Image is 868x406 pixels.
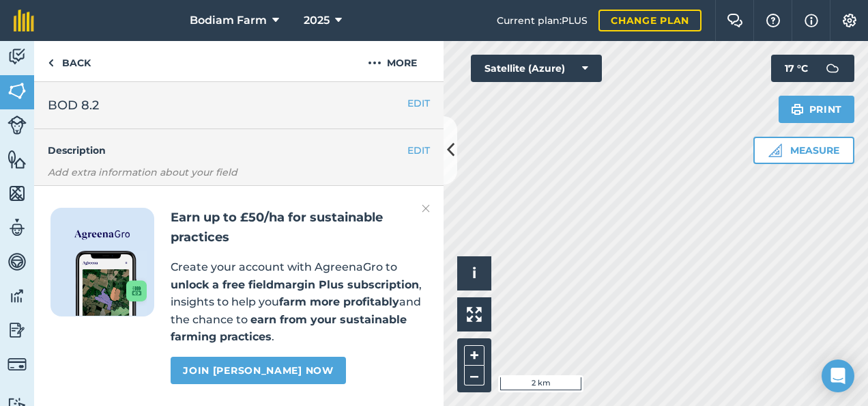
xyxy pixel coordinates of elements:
[464,366,484,385] button: –
[8,217,27,238] img: svg+xml;base64,PD94bWwgdmVyc2lvbj0iMS4wIiBlbmNvZGluZz0idXRmLTgiPz4KPCEtLSBHZW5lcmF0b3I6IEFkb2JlIE...
[464,345,484,366] button: +
[368,55,381,71] img: svg+xml;base64,PHN2ZyB4bWxucz0iaHR0cDovL3d3dy53My5vcmcvMjAwMC9zdmciIHdpZHRoPSIyMCIgaGVpZ2h0PSIyNC...
[171,278,419,291] strong: unlock a free fieldmargin Plus subscription
[8,149,27,170] img: svg+xml;base64,PHN2ZyB4bWxucz0iaHR0cDovL3d3dy53My5vcmcvMjAwMC9zdmciIHdpZHRoPSI1NiIgaGVpZ2h0PSI2MC...
[171,208,427,247] h2: Earn up to £50/ha for sustainable practices
[76,251,147,316] img: Screenshot of the Gro app
[785,55,808,82] span: 17 ° C
[8,286,27,306] img: svg+xml;base64,PD94bWwgdmVyc2lvbj0iMS4wIiBlbmNvZGluZz0idXRmLTgiPz4KPCEtLSBHZW5lcmF0b3I6IEFkb2JlIE...
[768,144,782,157] img: Ruler icon
[48,55,54,71] img: svg+xml;base64,PHN2ZyB4bWxucz0iaHR0cDovL3d3dy53My5vcmcvMjAwMC9zdmciIHdpZHRoPSI5IiBoZWlnaHQ9IjI0Ii...
[727,14,743,27] img: Two speech bubbles overlapping with the left bubble in the forefront
[341,41,444,81] button: More
[8,116,27,135] img: svg+xml;base64,PD94bWwgdmVyc2lvbj0iMS4wIiBlbmNvZGluZz0idXRmLTgiPz4KPCEtLSBHZW5lcmF0b3I6IEFkb2JlIE...
[48,166,237,178] em: Add extra information about your field
[304,12,330,29] span: 2025
[822,360,854,392] div: Open Intercom Messenger
[8,81,27,101] img: svg+xml;base64,PHN2ZyB4bWxucz0iaHR0cDovL3d3dy53My5vcmcvMjAwMC9zdmciIHdpZHRoPSI1NiIgaGVpZ2h0PSI2MC...
[467,307,482,322] img: Four arrows, one pointing top left, one top right, one bottom right and the last bottom left
[805,12,818,29] img: svg+xml;base64,PHN2ZyB4bWxucz0iaHR0cDovL3d3dy53My5vcmcvMjAwMC9zdmciIHdpZHRoPSIxNyIgaGVpZ2h0PSIxNy...
[190,12,267,29] span: Bodiam Farm
[8,320,27,340] img: svg+xml;base64,PD94bWwgdmVyc2lvbj0iMS4wIiBlbmNvZGluZz0idXRmLTgiPz4KPCEtLSBHZW5lcmF0b3I6IEFkb2JlIE...
[457,256,491,290] button: i
[407,96,430,111] button: EDIT
[48,143,430,158] h4: Description
[34,41,104,81] a: Back
[471,55,602,82] button: Satellite (Azure)
[171,313,407,344] strong: earn from your sustainable farming practices
[8,183,27,204] img: svg+xml;base64,PHN2ZyB4bWxucz0iaHR0cDovL3d3dy53My5vcmcvMjAwMC9zdmciIHdpZHRoPSI1NiIgaGVpZ2h0PSI2MC...
[791,101,804,118] img: svg+xml;base64,PHN2ZyB4bWxucz0iaHR0cDovL3d3dy53My5vcmcvMjAwMC9zdmciIHdpZHRoPSIxOSIgaGVpZ2h0PSIyNC...
[497,13,588,28] span: Current plan : PLUS
[422,200,430,217] img: svg+xml;base64,PHN2ZyB4bWxucz0iaHR0cDovL3d3dy53My5vcmcvMjAwMC9zdmciIHdpZHRoPSIyMiIgaGVpZ2h0PSIzMC...
[841,14,858,27] img: A cog icon
[171,357,345,384] a: Join [PERSON_NAME] now
[598,10,701,31] a: Change plan
[8,252,27,272] img: svg+xml;base64,PD94bWwgdmVyc2lvbj0iMS4wIiBlbmNvZGluZz0idXRmLTgiPz4KPCEtLSBHZW5lcmF0b3I6IEFkb2JlIE...
[407,143,430,158] button: EDIT
[753,137,854,164] button: Measure
[171,258,427,346] p: Create your account with AgreenaGro to , insights to help you and the chance to .
[472,265,476,282] span: i
[279,295,399,308] strong: farm more profitably
[8,46,27,67] img: svg+xml;base64,PD94bWwgdmVyc2lvbj0iMS4wIiBlbmNvZGluZz0idXRmLTgiPz4KPCEtLSBHZW5lcmF0b3I6IEFkb2JlIE...
[779,96,855,123] button: Print
[765,14,781,27] img: A question mark icon
[14,10,34,31] img: fieldmargin Logo
[819,55,846,82] img: svg+xml;base64,PD94bWwgdmVyc2lvbj0iMS4wIiBlbmNvZGluZz0idXRmLTgiPz4KPCEtLSBHZW5lcmF0b3I6IEFkb2JlIE...
[48,96,99,115] span: BOD 8.2
[771,55,854,82] button: 17 °C
[8,355,27,374] img: svg+xml;base64,PD94bWwgdmVyc2lvbj0iMS4wIiBlbmNvZGluZz0idXRmLTgiPz4KPCEtLSBHZW5lcmF0b3I6IEFkb2JlIE...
